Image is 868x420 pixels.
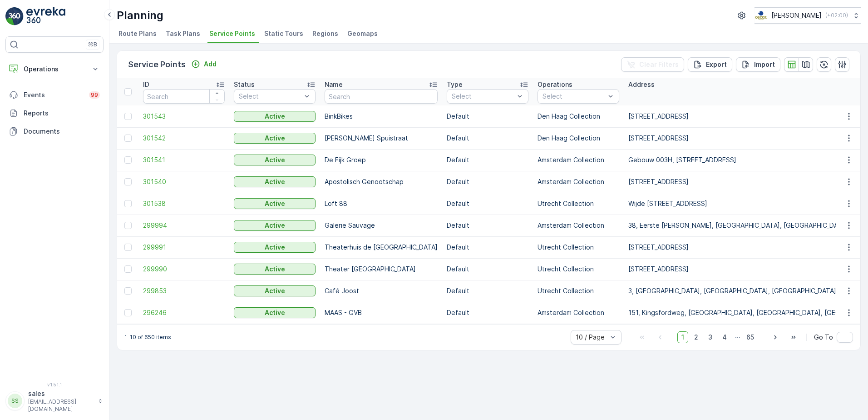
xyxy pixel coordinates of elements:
a: 296246 [143,308,225,317]
div: Toggle Row Selected [124,244,132,251]
p: Default [447,308,528,317]
p: Active [265,134,285,143]
p: Active [265,243,285,252]
p: Default [447,199,528,208]
p: Name [325,80,343,89]
p: Active [265,221,285,230]
p: Service Points [128,58,186,71]
p: Status [234,80,255,89]
button: SSsales[EMAIL_ADDRESS][DOMAIN_NAME] [5,389,104,413]
p: 99 [91,91,98,99]
p: [PERSON_NAME] [771,11,822,20]
p: Utrecht Collection [538,199,619,208]
p: Operations [538,80,572,89]
button: Active [234,155,316,165]
span: 301540 [143,177,225,186]
p: Select [452,92,514,101]
p: ( +02:00 ) [825,12,848,19]
p: Default [447,243,528,252]
p: [EMAIL_ADDRESS][DOMAIN_NAME] [28,398,94,413]
p: Default [447,221,528,230]
a: 301538 [143,199,225,208]
p: Default [447,155,528,165]
p: Apostolisch Genootschap [325,177,438,186]
p: Den Haag Collection [538,112,619,121]
p: Utrecht Collection [538,286,619,295]
span: Regions [312,29,338,38]
img: logo_light-DOdMpM7g.png [26,7,65,25]
p: 1-10 of 650 items [124,334,171,341]
span: Service Points [209,29,255,38]
div: Toggle Row Selected [124,135,132,142]
a: 299990 [143,265,225,274]
p: Active [265,286,285,295]
p: Reports [24,109,100,118]
input: Search [325,89,438,104]
button: [PERSON_NAME](+02:00) [755,7,861,24]
div: Toggle Row Selected [124,178,132,185]
button: Active [234,220,316,231]
a: 301543 [143,112,225,121]
button: Active [234,133,316,144]
p: Operations [24,65,85,74]
p: ID [143,80,149,89]
p: Theater [GEOGRAPHIC_DATA] [325,265,438,274]
p: Default [447,286,528,295]
button: Active [234,242,316,253]
p: Clear Filters [639,60,679,69]
p: MAAS - GVB [325,308,438,317]
div: Toggle Row Selected [124,113,132,120]
p: Default [447,177,528,186]
span: 2 [690,331,702,343]
a: Events99 [5,86,104,104]
span: Go To [814,333,833,342]
div: Toggle Row Selected [124,309,132,316]
img: logo [5,7,24,25]
a: Documents [5,122,104,140]
p: Utrecht Collection [538,243,619,252]
span: 65 [742,331,758,343]
p: Galerie Sauvage [325,221,438,230]
div: Toggle Row Selected [124,287,132,295]
button: Clear Filters [621,57,684,72]
img: basis-logo_rgb2x.png [755,10,768,20]
button: Active [234,111,316,122]
p: Amsterdam Collection [538,221,619,230]
button: Import [736,57,780,72]
p: Active [265,177,285,186]
button: Active [234,176,316,187]
p: Export [706,60,727,69]
p: Type [447,80,463,89]
p: De Eijk Groep [325,155,438,165]
p: Den Haag Collection [538,134,619,143]
input: Search [143,89,225,104]
span: Geomaps [347,29,378,38]
button: Active [234,307,316,318]
p: Default [447,134,528,143]
p: Active [265,112,285,121]
span: 301541 [143,155,225,165]
p: Default [447,112,528,121]
p: Café Joost [325,286,438,295]
span: Route Plans [118,29,157,38]
span: v 1.51.1 [5,382,104,387]
a: Reports [5,104,104,122]
span: 299991 [143,243,225,252]
a: 299994 [143,221,225,230]
span: 299853 [143,286,225,295]
p: BinkBikes [325,112,438,121]
span: 301542 [143,134,225,143]
span: 3 [704,331,716,343]
p: Documents [24,127,100,136]
div: Toggle Row Selected [124,200,132,207]
div: Toggle Row Selected [124,222,132,229]
p: Amsterdam Collection [538,177,619,186]
p: Theaterhuis de [GEOGRAPHIC_DATA] [325,243,438,252]
p: Active [265,155,285,165]
p: Add [204,60,217,69]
